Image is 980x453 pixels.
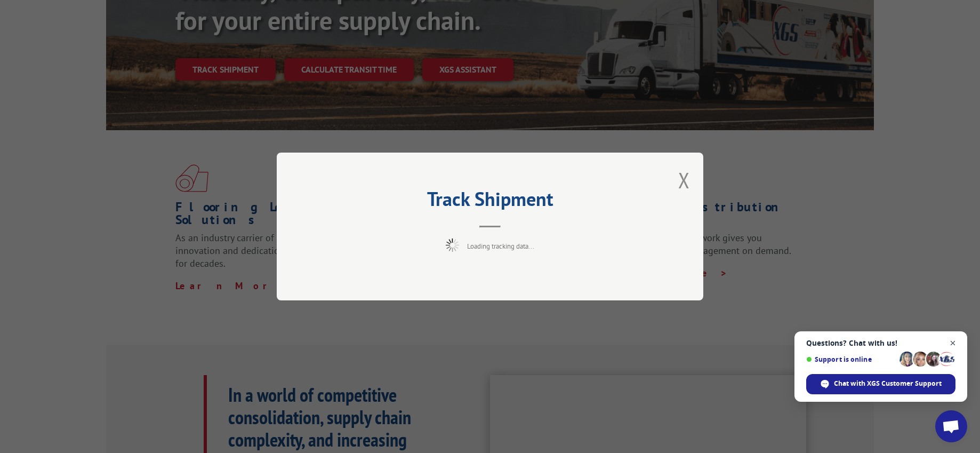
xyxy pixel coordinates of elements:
span: Support is online [806,355,896,363]
span: Questions? Chat with us! [806,339,955,347]
button: Close modal [678,166,690,194]
span: Chat with XGS Customer Support [834,379,942,388]
div: Open chat [935,410,967,442]
div: Chat with XGS Customer Support [806,374,955,394]
img: xgs-loading [446,239,459,252]
h2: Track Shipment [330,192,650,212]
span: Close chat [946,337,960,350]
span: Loading tracking data... [467,242,534,251]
